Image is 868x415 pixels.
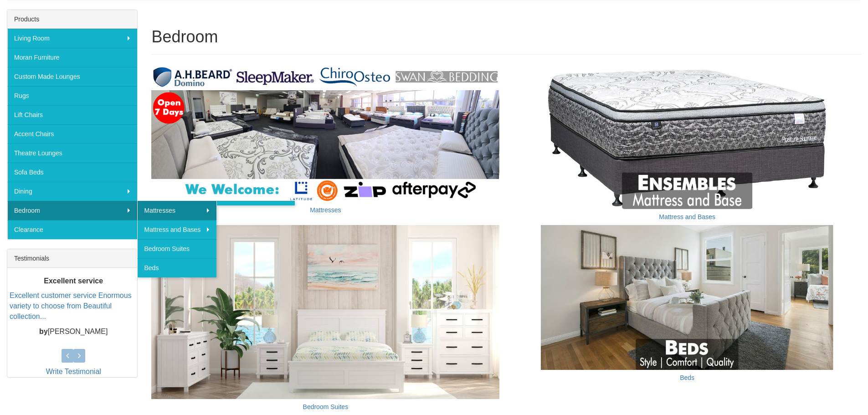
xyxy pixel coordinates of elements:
img: Mattress and Bases [513,64,861,209]
a: Theatre Lounges [7,143,137,163]
a: Beds [137,258,216,277]
a: Mattress and Bases [659,213,715,220]
a: Beds [680,374,694,381]
div: Testimonials [7,249,137,268]
a: Excellent customer service Enormous variety to choose from Beautiful collection... [10,292,132,320]
a: Custom Made Lounges [7,67,137,86]
a: Bedroom [7,201,137,220]
a: Rugs [7,86,137,105]
a: Mattresses [310,206,341,214]
img: Bedroom Suites [151,225,499,399]
a: Write Testimonial [46,368,101,375]
a: Mattresses [137,201,216,220]
b: Excellent service [44,277,103,285]
a: Bedroom Suites [303,403,349,410]
a: Moran Furniture [7,48,137,67]
img: Mattresses [151,64,499,202]
a: Accent Chairs [7,124,137,143]
a: Single Mattresses [216,201,295,220]
a: Lift Chairs [7,105,137,124]
h1: Bedroom [151,28,861,46]
p: [PERSON_NAME] [10,327,137,337]
a: Clearance [7,220,137,239]
img: Beds [513,225,861,370]
b: by [39,328,48,335]
a: Sofa Beds [7,163,137,182]
a: Living Room [7,29,137,48]
a: Bedroom Suites [137,239,216,258]
div: Products [7,10,137,29]
a: Mattress and Bases [137,220,216,239]
a: Dining [7,182,137,201]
